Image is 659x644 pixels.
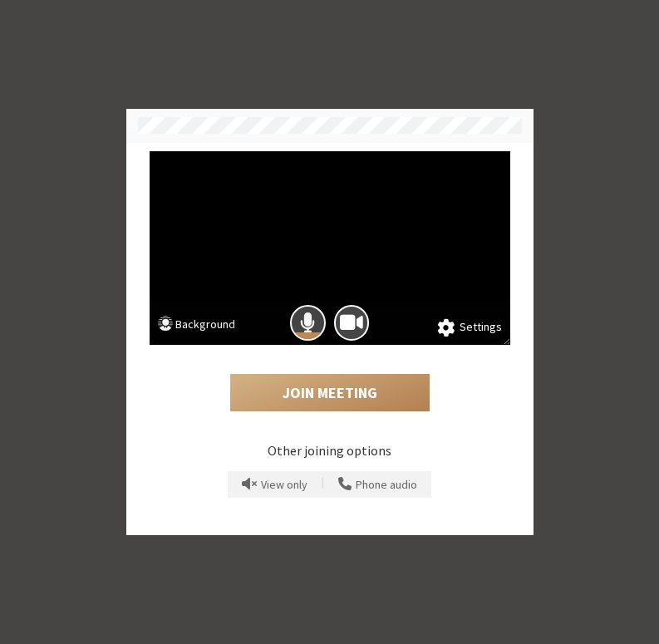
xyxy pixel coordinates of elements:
[334,305,370,341] button: Camera is on
[261,479,307,491] span: View only
[290,305,326,341] button: Mic is on
[230,374,430,412] button: Join Meeting
[322,474,324,495] span: |
[332,471,423,498] button: Use your phone for mic and speaker while you view the meeting on this device.
[356,479,417,491] span: Phone audio
[236,471,313,498] button: Prevent echo when there is already an active mic and speaker in the room.
[150,440,510,460] p: Other joining options
[158,316,236,337] button: Background
[437,318,501,337] button: Settings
